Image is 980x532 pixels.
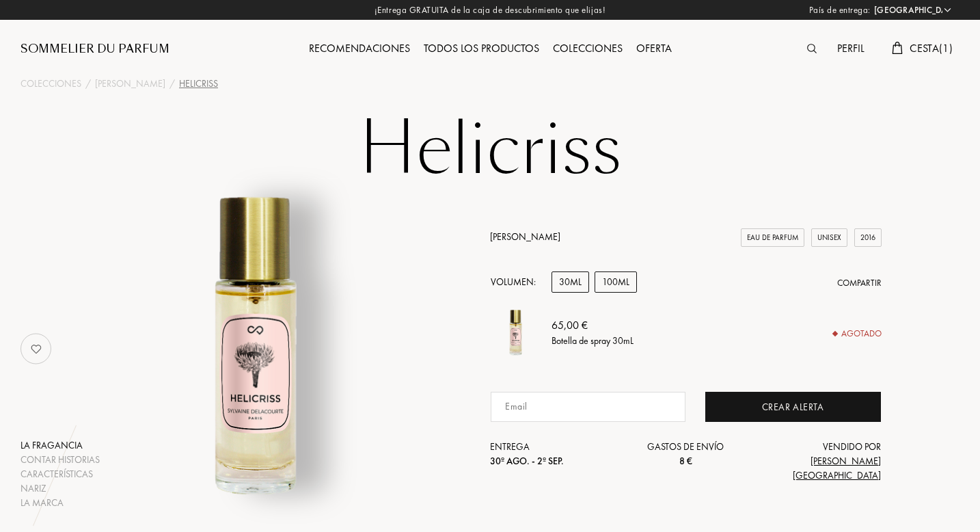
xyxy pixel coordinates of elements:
a: [PERSON_NAME] [490,230,560,243]
div: Recomendaciones [302,40,417,58]
span: 30º ago. - 2º sep. [490,455,564,467]
a: Colecciones [21,77,81,91]
div: Colecciones [546,40,629,58]
div: 100mL [595,271,637,293]
div: Entrega [490,440,621,468]
div: / [85,77,91,91]
div: Contar historias [21,453,100,467]
a: Colecciones [546,41,629,55]
div: Crear alerta [705,392,881,422]
div: Unisex [811,228,847,247]
div: Volumen: [490,271,543,293]
h1: Helicriss [148,112,832,187]
div: Botella de spray 30mL [552,333,634,347]
div: 65,00 € [552,317,634,333]
div: Compartir [837,276,882,290]
div: / [169,77,175,91]
a: Perfil [830,41,871,55]
div: Perfil [830,40,871,58]
div: Todos los productos [417,40,546,58]
span: Cesta ( 1 ) [910,41,953,55]
img: search_icn.svg [807,44,817,53]
a: [PERSON_NAME] [95,77,165,91]
div: La marca [21,496,100,510]
input: Email [491,392,685,422]
span: País de entrega: [809,3,871,17]
div: Gastos de envío [621,440,751,468]
div: 30mL [552,271,589,293]
div: La fragancia [21,438,100,453]
div: Vendido por [751,440,882,483]
div: Características [21,467,100,481]
div: Oferta [629,40,679,58]
a: Sommelier du Parfum [21,41,169,57]
a: Todos los productos [417,41,546,55]
div: Nariz [21,481,100,496]
div: 2016 [854,228,882,247]
img: no_like_p.png [23,335,50,362]
a: Recomendaciones [302,41,417,55]
div: Eau de Parfum [741,228,804,247]
span: [PERSON_NAME] [GEOGRAPHIC_DATA] [793,455,881,481]
img: Helicriss Sylvaine Delacourte [87,174,423,510]
a: Oferta [629,41,679,55]
img: Helicriss Sylvaine Delacourte [490,306,541,358]
span: 8 € [679,455,692,467]
div: Agotado [833,327,882,341]
div: Helicriss [179,77,218,91]
img: cart.svg [892,42,903,54]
